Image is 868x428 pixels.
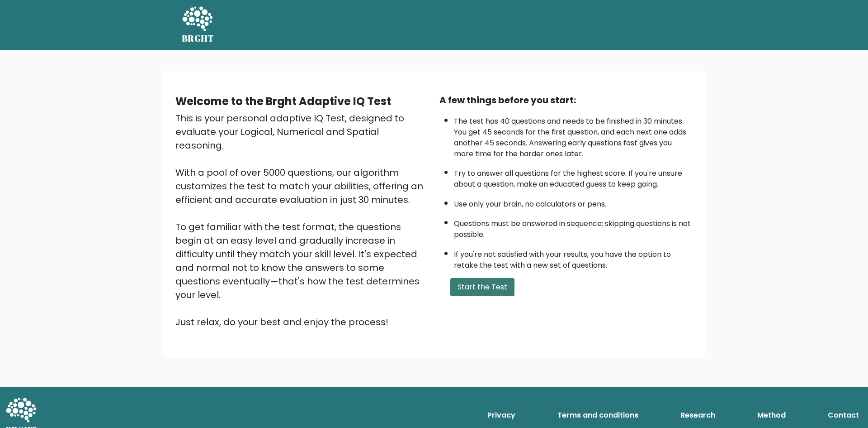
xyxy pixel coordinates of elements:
[175,111,429,329] div: This is your personal adaptive IQ Test, designed to evaluate your Logical, Numerical and Spatial ...
[454,111,693,159] li: The test has 40 questions and needs to be finished in 30 minutes. You get 45 seconds for the firs...
[182,33,214,44] h5: BRGHT
[554,406,642,424] a: Terms and conditions
[824,406,863,424] a: Contact
[175,94,391,109] b: Welcome to the Brght Adaptive IQ Test
[677,406,719,424] a: Research
[439,93,693,107] div: A few things before you start:
[454,164,693,190] li: Try to answer all questions for the highest score. If you're unsure about a question, make an edu...
[450,278,514,296] button: Start the Test
[484,406,519,424] a: Privacy
[182,4,214,46] a: BRGHT
[454,245,693,271] li: If you're not satisfied with your results, you have the option to retake the test with a new set ...
[454,214,693,240] li: Questions must be answered in sequence; skipping questions is not possible.
[754,406,789,424] a: Method
[454,194,693,210] li: Use only your brain, no calculators or pens.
